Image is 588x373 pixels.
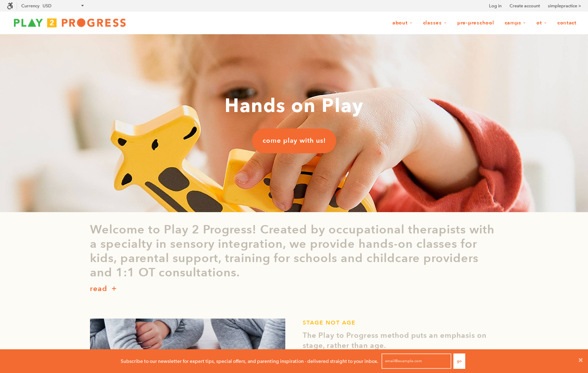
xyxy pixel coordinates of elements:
a: simplepractice > [548,2,581,9]
a: Classes [419,16,451,30]
a: OT [532,16,551,30]
a: Camps [500,16,531,30]
p: The Play to Progress method puts an emphasis on stage, rather than age. [303,330,498,351]
span: come play with us! [263,136,326,146]
label: Currency [21,3,39,8]
h1: STAGE NOT AGE [303,319,498,327]
a: Contact [553,16,581,30]
a: Create account [510,2,540,9]
a: Log in [489,2,502,9]
button: Go [453,353,465,369]
a: About [388,16,417,30]
a: Pre-Preschool [453,16,499,30]
p: Welcome to Play 2 Progress! Created by occupational therapists with a specialty in sensory integr... [90,223,498,279]
img: Play2Progress logo [7,16,133,30]
a: come play with us! [252,129,336,153]
p: Subscribe to our newsletter for expert tips, special offers, and parenting inspiration - delivere... [121,357,378,365]
p: read [90,283,107,294]
input: email@example.com [382,353,451,369]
